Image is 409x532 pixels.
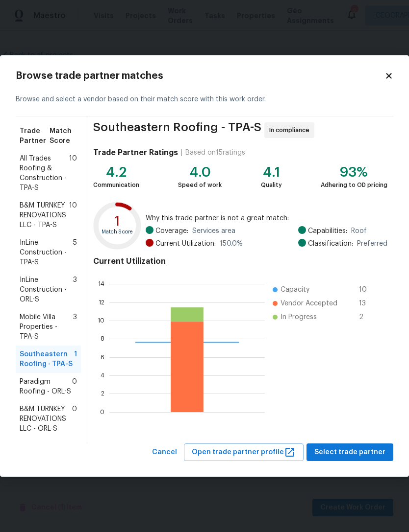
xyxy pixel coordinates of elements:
[73,238,77,267] span: 5
[20,126,50,146] span: Trade Partner
[74,349,77,369] span: 1
[359,285,375,295] span: 10
[152,446,177,459] span: Cancel
[148,443,181,462] button: Cancel
[184,443,304,462] button: Open trade partner profile
[20,312,73,342] span: Mobile Villa Properties - TPA-S
[101,391,104,397] text: 2
[69,201,77,230] span: 10
[321,180,387,190] div: Adhering to OD pricing
[269,125,313,135] span: In compliance
[185,148,245,158] div: Based on 15 ratings
[261,180,282,190] div: Quality
[146,213,387,223] span: Why this trade partner is not a great match:
[20,275,73,304] span: InLine Construction - ORL-S
[73,275,77,304] span: 3
[93,256,387,266] h4: Current Utilization
[357,239,387,249] span: Preferred
[99,300,104,305] text: 12
[308,239,353,249] span: Classification:
[20,377,72,396] span: Paradigm Roofing - ORL-S
[102,230,133,235] text: Match Score
[192,446,296,459] span: Open trade partner profile
[93,167,139,177] div: 4.2
[359,299,375,308] span: 13
[72,377,77,396] span: 0
[69,154,77,193] span: 10
[100,409,104,415] text: 0
[308,226,347,236] span: Capabilities:
[73,312,77,342] span: 3
[20,238,73,267] span: InLine Construction - TPA-S
[220,239,243,249] span: 150.0 %
[93,180,139,190] div: Communication
[20,201,69,230] span: B&M TURNKEY RENOVATIONS LLC - TPA-S
[16,71,384,81] h2: Browse trade partner matches
[93,122,261,138] span: Southeastern Roofing - TPA-S
[20,404,72,434] span: B&M TURNKEY RENOVATIONS LLC - ORL-S
[307,443,393,462] button: Select trade partner
[321,167,387,177] div: 93%
[20,349,74,369] span: Southeastern Roofing - TPA-S
[281,285,309,295] span: Capacity
[20,154,69,193] span: All Trades Roofing & Construction - TPA-S
[351,226,367,236] span: Roof
[281,299,337,308] span: Vendor Accepted
[281,312,317,322] span: In Progress
[192,226,235,236] span: Services area
[98,318,104,324] text: 10
[101,336,104,342] text: 8
[16,83,393,116] div: Browse and select a vendor based on their match score with this work order.
[72,404,77,434] span: 0
[359,312,375,322] span: 2
[178,167,222,177] div: 4.0
[101,372,104,378] text: 4
[101,354,104,360] text: 6
[178,180,222,190] div: Speed of work
[155,226,188,236] span: Coverage:
[178,148,185,158] div: |
[98,281,104,287] text: 14
[115,215,120,228] text: 1
[93,148,178,158] h4: Trade Partner Ratings
[261,167,282,177] div: 4.1
[155,239,216,249] span: Current Utilization:
[50,126,77,146] span: Match Score
[314,446,385,459] span: Select trade partner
